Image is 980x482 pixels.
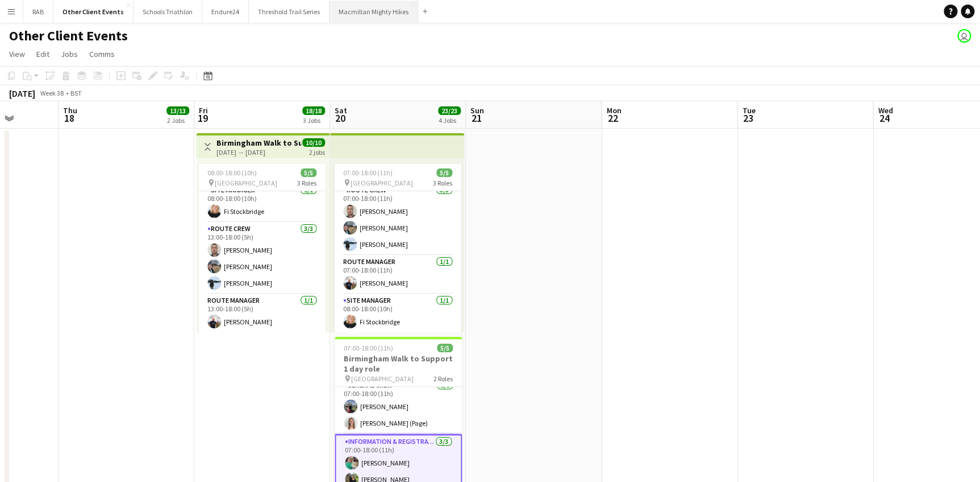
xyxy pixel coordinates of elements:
a: Edit [32,47,54,61]
span: Week 38 [37,89,66,97]
span: View [9,49,25,59]
app-card-role: Route Crew3/307:00-18:00 (11h)[PERSON_NAME][PERSON_NAME][PERSON_NAME] [334,184,461,256]
span: 23 [740,112,755,125]
button: Schools Triathlon [134,1,202,23]
app-card-role: Route Manager1/107:00-18:00 (11h)[PERSON_NAME] [334,256,461,294]
button: Other Client Events [53,1,134,23]
span: 10/10 [302,138,325,147]
span: 07:00-18:00 (11h) [343,168,393,177]
span: 13/13 [166,106,189,115]
h1: Other Client Events [9,27,128,44]
span: 5/5 [436,168,452,177]
app-card-role: Route Manager1/113:00-18:00 (5h)[PERSON_NAME] [198,294,326,333]
button: Macmillan Mighty Hikes [330,1,418,23]
span: 07:00-18:00 (11h) [344,344,393,352]
div: BST [70,89,82,97]
span: Fri [199,105,208,116]
span: Thu [63,105,77,116]
button: Endure24 [202,1,249,23]
span: 22 [604,112,621,125]
a: View [5,47,30,61]
span: 19 [197,112,208,125]
span: 21 [469,112,484,125]
div: 4 Jobs [439,116,460,125]
div: 2 jobs [309,147,325,156]
span: Tue [742,105,755,116]
app-card-role: Site Manager1/108:00-18:00 (10h)Fi Stockbridge [198,184,326,223]
span: 18 [61,112,77,125]
span: 08:00-18:00 (10h) [207,168,257,177]
h3: Birmingham Walk to Support 2 day role [216,138,301,148]
span: Jobs [61,49,78,59]
span: Edit [36,49,49,59]
app-card-role: Route Crew3/313:00-18:00 (5h)[PERSON_NAME][PERSON_NAME][PERSON_NAME] [198,223,326,294]
span: [GEOGRAPHIC_DATA] [215,179,277,187]
a: Comms [85,47,119,61]
span: 18/18 [302,106,325,115]
span: Mon [606,105,621,116]
app-card-role: General Crew2/207:00-18:00 (11h)[PERSON_NAME][PERSON_NAME] (Page) [335,379,462,434]
div: 2 Jobs [167,116,189,125]
span: 3 Roles [433,179,452,187]
span: 24 [876,112,893,125]
a: Jobs [56,47,82,61]
span: 5/5 [301,168,316,177]
app-user-avatar: Liz Sutton [957,29,971,43]
span: Wed [878,105,893,116]
button: RAB [23,1,53,23]
span: 20 [333,112,347,125]
span: Comms [89,49,115,59]
h3: Birmingham Walk to Support 1 day role [335,353,462,374]
app-job-card: 07:00-18:00 (11h)5/5 [GEOGRAPHIC_DATA]3 RolesRoute Crew3/307:00-18:00 (11h)[PERSON_NAME][PERSON_N... [334,164,461,332]
span: 5/5 [437,344,453,352]
span: 3 Roles [297,179,316,187]
div: 3 Jobs [303,116,324,125]
div: [DATE] [9,88,35,99]
button: Threshold Trail Series [249,1,330,23]
span: [GEOGRAPHIC_DATA] [351,179,413,187]
span: [GEOGRAPHIC_DATA] [351,374,414,383]
span: 2 Roles [433,374,453,383]
div: [DATE] → [DATE] [216,148,301,156]
app-card-role: Site Manager1/108:00-18:00 (10h)Fi Stockbridge [334,294,461,333]
app-job-card: 08:00-18:00 (10h)5/5 [GEOGRAPHIC_DATA]3 RolesSite Manager1/108:00-18:00 (10h)Fi StockbridgeRoute ... [198,164,326,332]
span: Sat [335,105,347,116]
span: 23/23 [438,106,461,115]
span: Sun [470,105,484,116]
